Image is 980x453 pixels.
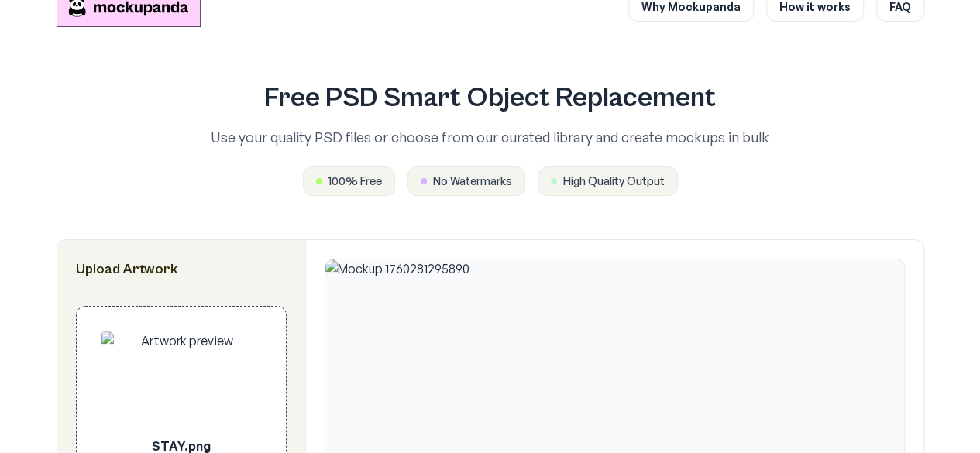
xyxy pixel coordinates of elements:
[101,331,261,431] img: Artwork preview
[563,173,665,189] span: High Quality Output
[328,173,382,189] span: 100% Free
[143,126,837,148] p: Use your quality PSD files or choose from our curated library and create mockups in bulk
[76,259,287,280] h2: Upload Artwork
[143,83,837,114] h1: Free PSD Smart Object Replacement
[433,173,512,189] span: No Watermarks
